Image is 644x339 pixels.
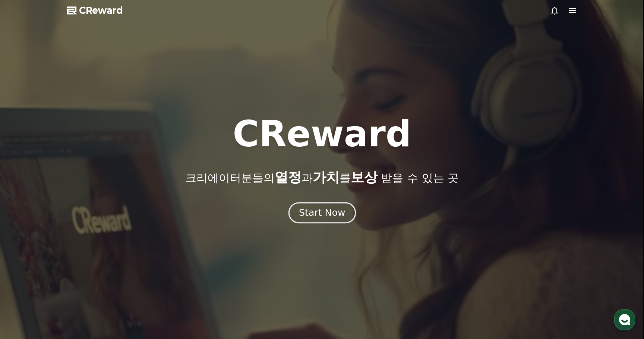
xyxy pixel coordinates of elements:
h1: CReward [233,116,411,152]
a: 설정 [96,237,143,255]
span: CReward [79,4,123,16]
span: 설정 [115,248,124,254]
a: CReward [67,4,123,16]
span: 보상 [351,169,378,185]
div: Start Now [299,206,345,219]
span: 대화 [68,248,77,254]
p: 크리에이터분들의 과 를 받을 수 있는 곳 [185,170,459,185]
a: Start Now [290,210,354,217]
a: 홈 [2,237,49,255]
button: Start Now [288,202,356,224]
span: 가치 [313,169,340,185]
span: 열정 [275,169,302,185]
a: 대화 [49,237,96,255]
span: 홈 [23,248,28,254]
